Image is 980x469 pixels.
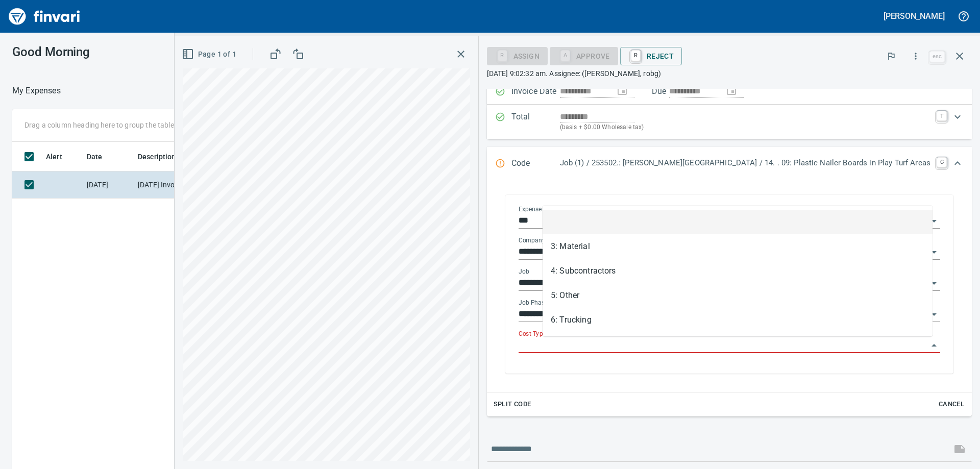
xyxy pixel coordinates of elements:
button: Open [927,214,941,228]
label: Job [519,268,529,275]
button: Flag [880,45,902,67]
p: Total [511,111,560,133]
button: Page 1 of 1 [180,45,240,64]
button: Close [927,338,941,353]
div: Expand [487,105,972,139]
button: Split Code [491,397,534,412]
a: T [937,111,947,121]
a: C [937,157,947,167]
h3: Good Morning [12,45,229,59]
button: Open [927,307,941,322]
button: Open [927,276,941,290]
div: Cost Type required [550,51,618,60]
h5: [PERSON_NAME] [884,11,945,21]
li: 3: Material [543,234,933,259]
span: Alert [46,151,76,163]
span: Description [138,151,189,163]
span: Close invoice [927,44,972,68]
p: [DATE] 9:02:32 am. Assignee: ([PERSON_NAME], robg) [487,68,972,79]
button: Cancel [935,397,968,412]
label: Company [519,237,545,243]
span: Date [87,151,103,163]
span: Description [138,151,176,163]
p: Drag a column heading here to group the table [24,120,174,130]
label: Expense Type [519,206,556,212]
span: Alert [46,151,62,163]
div: Expand [487,147,972,181]
p: Code [511,157,560,170]
span: This records your message into the invoice and notifies anyone mentioned [947,437,972,461]
span: Date [87,151,116,163]
li: 4: Subcontractors [543,259,933,283]
nav: breadcrumb [12,85,61,97]
td: [DATE] Invoice 80209 - 2 from Resco Plastics Inc. (1-39990) [134,171,226,199]
img: Finvari [6,4,83,29]
span: Page 1 of 1 [184,48,236,61]
div: Expand [487,181,972,416]
div: Assign [487,51,548,60]
li: 5: Other [543,283,933,308]
span: Reject [628,47,674,65]
button: More [904,45,927,67]
p: My Expenses [12,85,61,97]
td: [DATE] [83,171,134,199]
p: (basis + $0.00 Wholesale tax) [560,122,930,133]
a: R [631,50,641,61]
button: RReject [620,47,682,65]
span: Split Code [494,399,531,410]
label: Job Phase [519,300,548,306]
button: [PERSON_NAME] [881,8,947,24]
span: Cancel [938,399,965,410]
li: 6: Trucking [543,308,933,332]
label: Cost Type [519,331,546,337]
p: Job (1) / 253502.: [PERSON_NAME][GEOGRAPHIC_DATA] / 14. . 09: Plastic Nailer Boards in Play Turf ... [560,157,930,169]
button: Open [927,245,941,259]
a: esc [929,51,945,62]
